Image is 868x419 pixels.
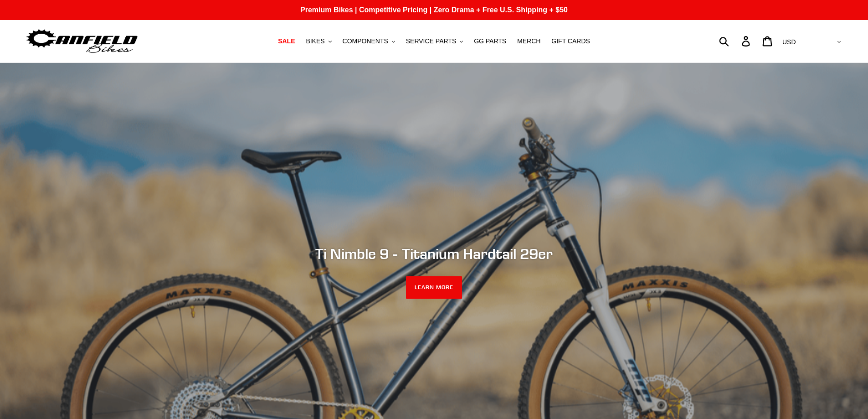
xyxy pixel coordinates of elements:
[273,35,299,47] a: SALE
[278,37,295,45] span: SALE
[25,27,139,56] img: Canfield Bikes
[338,35,400,47] button: COMPONENTS
[469,35,511,47] a: GG PARTS
[406,37,456,45] span: SERVICE PARTS
[513,35,545,47] a: MERCH
[724,31,747,51] input: Search
[517,37,540,45] span: MERCH
[306,37,324,45] span: BIKES
[474,37,506,45] span: GG PARTS
[186,245,683,263] h2: Ti Nimble 9 - Titanium Hardtail 29er
[343,37,388,45] span: COMPONENTS
[401,35,467,47] button: SERVICE PARTS
[551,37,590,45] span: GIFT CARDS
[547,35,595,47] a: GIFT CARDS
[301,35,336,47] button: BIKES
[406,276,462,299] a: LEARN MORE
